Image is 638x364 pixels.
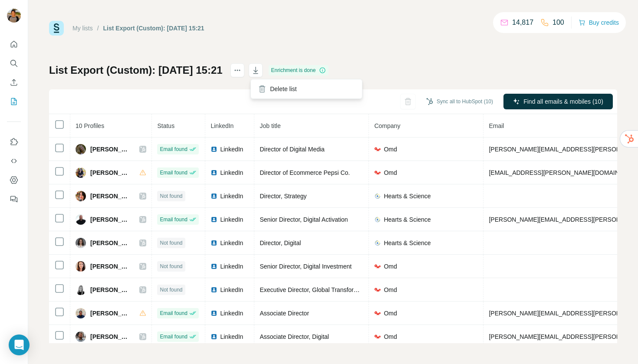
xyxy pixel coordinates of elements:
[374,286,381,293] img: company-logo
[210,239,217,246] img: LinkedIn logo
[90,192,131,200] span: [PERSON_NAME]
[260,216,348,223] span: Senior Director, Digital Activation
[7,134,21,150] button: Use Surfe on LinkedIn
[260,310,309,317] span: Associate Director
[72,25,93,32] a: My lists
[523,97,603,106] span: Find all emails & mobiles (10)
[7,94,21,109] button: My lists
[384,239,431,247] span: Hearts & Science
[210,333,217,340] img: LinkedIn logo
[260,286,427,293] span: Executive Director, Global Transformation | [PERSON_NAME]
[90,332,131,341] span: [PERSON_NAME]
[374,263,381,270] img: company-logo
[160,169,187,177] span: Email found
[384,145,397,154] span: Omd
[210,286,217,293] img: LinkedIn logo
[76,167,86,178] img: Avatar
[160,333,187,341] span: Email found
[489,122,504,129] span: Email
[160,192,182,200] span: Not found
[160,286,182,294] span: Not found
[7,36,21,52] button: Quick start
[90,168,131,177] span: [PERSON_NAME]
[374,122,400,129] span: Company
[220,332,243,341] span: LinkedIn
[76,261,86,272] img: Avatar
[260,239,301,246] span: Director, Digital
[374,333,381,340] img: company-logo
[157,122,174,129] span: Status
[220,192,243,200] span: LinkedIn
[220,168,243,177] span: LinkedIn
[103,24,204,33] div: List Export (Custom): [DATE] 15:21
[97,24,99,33] li: /
[210,169,217,176] img: LinkedIn logo
[210,310,217,317] img: LinkedIn logo
[512,17,533,28] p: 14,817
[260,193,306,200] span: Director, Strategy
[160,216,187,223] span: Email found
[260,146,324,153] span: Director of Digital Media
[384,192,431,200] span: Hearts & Science
[90,239,131,247] span: [PERSON_NAME]
[260,333,329,340] span: Associate Director, Digital
[90,262,131,271] span: [PERSON_NAME]
[76,308,86,318] img: Avatar
[210,122,233,129] span: LinkedIn
[552,17,564,28] p: 100
[384,215,431,224] span: Hearts & Science
[579,16,619,29] button: Buy credits
[420,95,499,108] button: Sync all to HubSpot (10)
[49,21,64,36] img: Surfe Logo
[269,65,329,75] div: Enrichment is done
[260,263,352,270] span: Senior Director, Digital Investment
[160,239,182,247] span: Not found
[220,145,243,154] span: LinkedIn
[220,215,243,224] span: LinkedIn
[76,191,86,201] img: Avatar
[7,172,21,188] button: Dashboard
[503,94,613,109] button: Find all emails & mobiles (10)
[220,309,243,318] span: LinkedIn
[220,262,243,271] span: LinkedIn
[9,334,30,355] div: Open Intercom Messenger
[374,193,381,200] img: company-logo
[374,169,381,176] img: company-logo
[230,63,244,77] button: actions
[76,122,104,129] span: 10 Profiles
[160,145,187,153] span: Email found
[76,214,86,225] img: Avatar
[90,285,131,294] span: [PERSON_NAME]
[7,191,21,207] button: Feedback
[374,216,381,223] img: company-logo
[76,238,86,248] img: Avatar
[374,310,381,317] img: company-logo
[384,262,397,271] span: Omd
[90,309,131,318] span: [PERSON_NAME]
[76,285,86,295] img: Avatar
[210,193,217,200] img: LinkedIn logo
[210,146,217,153] img: LinkedIn logo
[7,75,21,90] button: Enrich CSV
[90,145,131,154] span: [PERSON_NAME]
[7,56,21,71] button: Search
[210,263,217,270] img: LinkedIn logo
[260,169,350,176] span: Director of Ecommerce Pepsi Co.
[384,168,397,177] span: Omd
[160,309,187,317] span: Email found
[260,122,280,129] span: Job title
[210,216,217,223] img: LinkedIn logo
[76,144,86,154] img: Avatar
[7,9,21,23] img: Avatar
[374,239,381,246] img: company-logo
[384,285,397,294] span: Omd
[253,81,360,97] div: Delete list
[220,239,243,247] span: LinkedIn
[7,153,21,169] button: Use Surfe API
[90,215,131,224] span: [PERSON_NAME]
[76,331,86,342] img: Avatar
[384,309,397,318] span: Omd
[160,262,182,270] span: Not found
[384,332,397,341] span: Omd
[49,63,223,77] h1: List Export (Custom): [DATE] 15:21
